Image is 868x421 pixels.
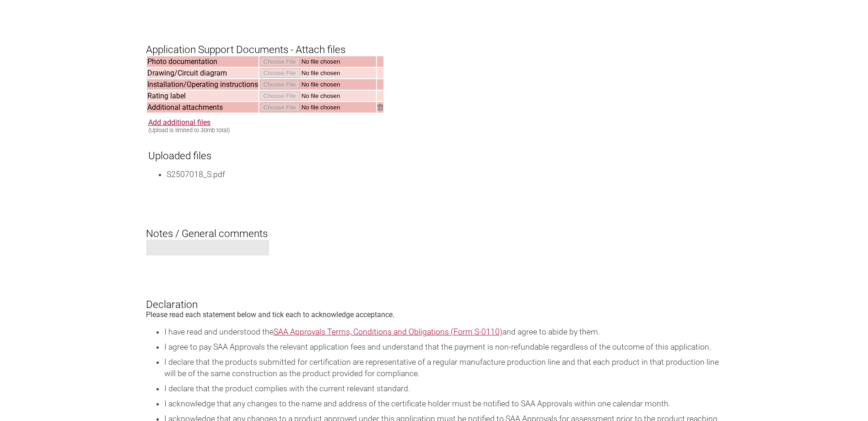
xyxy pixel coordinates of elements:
li: I acknowledge that any changes to the name and address of the certificate holder must be notified... [164,398,722,410]
td: Drawing/Circuit diagram [147,68,259,78]
li: S2507018_S.pdf [167,169,722,180]
td: Installation/Operating instructions [147,79,259,90]
li: I declare that the product complies with the current relevant standard. [164,383,722,394]
li: I agree to pay SAA Approvals the relevant application fees and understand that the payment is non... [164,341,722,353]
li: I have read and understood the and agree to abide by them. [164,326,722,338]
img: Remove [377,104,383,110]
h3: Declaration [146,283,722,311]
h3: Uploaded files [148,140,722,162]
h3: Application Support Documents - Attach files [146,28,722,55]
td: Additional attachments [147,102,259,113]
h3: Notes / General comments [146,212,722,239]
small: (Upload is limited to 30mb total) [148,127,230,134]
td: Photo documentation [147,56,259,67]
a: Add additional files [148,118,210,127]
a: SAA Approvals Terms, Conditions and Obligations (Form S-0110) [274,327,502,336]
td: Rating label [147,91,259,101]
li: I declare that the products submitted for certification are representative of a regular manufactu... [164,356,722,379]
